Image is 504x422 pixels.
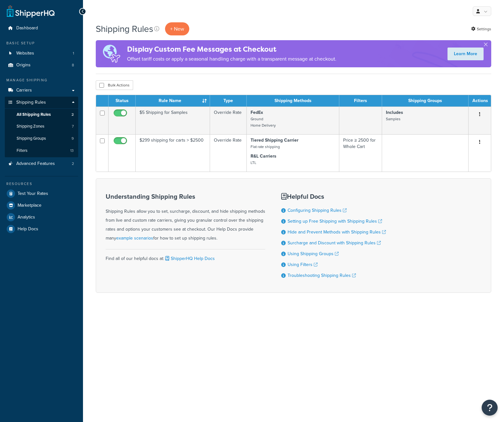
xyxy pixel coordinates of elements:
[251,109,263,116] strong: FedEx
[5,145,78,157] a: Filters 13
[288,207,347,214] a: Configuring Shipping Rules
[251,116,276,128] small: Ground Home Delivery
[210,107,247,134] td: Override Rate
[16,100,46,105] span: Shipping Rules
[251,144,280,150] small: Flat rate shipping
[96,23,153,35] h1: Shipping Rules
[5,188,78,199] a: Test Your Rates
[5,181,78,187] div: Resources
[247,95,339,107] th: Shipping Methods
[106,193,265,200] h3: Understanding Shipping Rules
[17,136,46,141] span: Shipping Groups
[16,63,31,68] span: Origins
[96,40,127,67] img: duties-banner-06bc72dcb5fe05cb3f9472aba00be2ae8eb53ab6f0d8bb03d382ba314ac3c341.png
[96,80,133,90] button: Bulk Actions
[71,136,74,141] span: 9
[5,78,78,83] div: Manage Shipping
[251,153,276,159] strong: R&L Carriers
[136,95,210,107] th: Rule Name : activate to sort column ascending
[5,97,78,157] li: Shipping Rules
[7,5,55,18] a: ShipperHQ Home
[5,59,78,71] li: Origins
[5,97,78,108] a: Shipping Rules
[127,44,336,55] h4: Display Custom Fee Messages at Checkout
[72,161,74,167] span: 2
[5,41,78,46] div: Basic Setup
[5,109,78,121] li: All Shipping Rules
[288,261,318,268] a: Using Filters
[5,121,78,132] a: Shipping Zones 7
[382,95,469,107] th: Shipping Groups
[288,240,381,246] a: Surcharge and Discount with Shipping Rules
[73,51,74,56] span: 1
[17,148,27,153] span: Filters
[210,95,247,107] th: Type
[5,133,78,144] li: Shipping Groups
[136,134,210,172] td: $299 shipping for carts > $2500
[5,85,78,96] a: Carriers
[116,235,153,241] a: example scenarios
[18,226,38,232] span: Help Docs
[5,48,78,59] li: Websites
[72,124,74,129] span: 7
[106,249,265,263] div: Find all of our helpful docs at:
[482,400,498,416] button: Open Resource Center
[288,229,386,235] a: Hide and Prevent Methods with Shipping Rules
[5,48,78,59] a: Websites 1
[5,223,78,235] a: Help Docs
[281,193,386,200] h3: Helpful Docs
[448,48,484,60] a: Learn More
[5,59,78,71] a: Origins 8
[16,161,55,167] span: Advanced Features
[5,133,78,144] a: Shipping Groups 9
[339,134,382,172] td: Price ≥ 2500 for Whole Cart
[16,26,38,31] span: Dashboard
[5,158,78,170] a: Advanced Features 2
[164,255,215,262] a: ShipperHQ Help Docs
[106,193,265,243] div: Shipping Rules allow you to set, surcharge, discount, and hide shipping methods from live and cus...
[5,200,78,211] a: Marketplace
[17,124,44,129] span: Shipping Zones
[16,51,34,56] span: Websites
[210,134,247,172] td: Override Rate
[17,112,51,117] span: All Shipping Rules
[109,95,136,107] th: Status
[471,25,491,33] a: Settings
[18,203,41,208] span: Marketplace
[251,160,256,166] small: LTL
[469,95,491,107] th: Actions
[5,158,78,170] li: Advanced Features
[127,55,336,63] p: Offset tariff costs or apply a seasonal handling charge with a transparent message at checkout.
[16,88,32,93] span: Carriers
[339,95,382,107] th: Filters
[386,109,403,116] strong: Includes
[251,137,298,144] strong: Tiered Shipping Carrier
[71,112,74,117] span: 2
[72,63,74,68] span: 8
[5,145,78,157] li: Filters
[136,107,210,134] td: $5 Shipping for Samples
[5,109,78,121] a: All Shipping Rules 2
[288,250,339,257] a: Using Shipping Groups
[288,272,356,279] a: Troubleshooting Shipping Rules
[18,215,35,220] span: Analytics
[288,218,382,225] a: Setting up Free Shipping with Shipping Rules
[70,148,74,153] span: 13
[18,191,48,196] span: Test Your Rates
[386,116,401,122] small: Samples
[5,211,78,223] a: Analytics
[5,22,78,34] a: Dashboard
[5,121,78,132] li: Shipping Zones
[165,22,189,35] p: + New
